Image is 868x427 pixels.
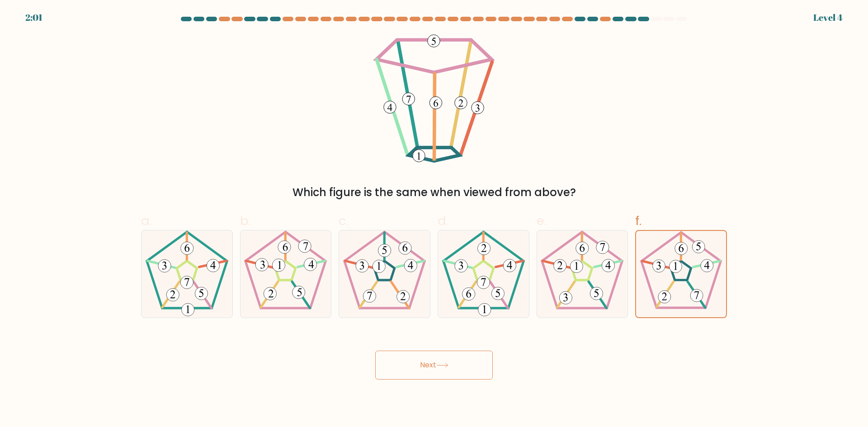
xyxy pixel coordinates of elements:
[146,184,722,201] div: Which figure is the same when viewed from above?
[537,212,547,230] span: e.
[141,212,152,230] span: a.
[635,212,642,230] span: f.
[25,11,42,24] div: 2:01
[438,212,448,230] span: d.
[813,11,843,24] div: Level 4
[375,351,493,380] button: Next
[339,212,349,230] span: c.
[240,212,251,230] span: b.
